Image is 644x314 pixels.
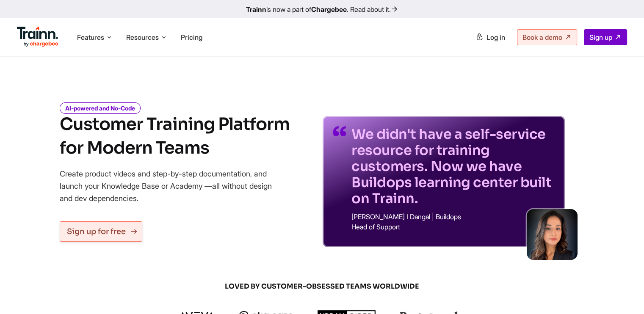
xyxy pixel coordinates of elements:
[470,30,510,45] a: Log in
[60,168,284,204] p: Create product videos and step-by-step documentation, and launch your Knowledge Base or Academy —...
[517,29,577,45] a: Book a demo
[486,33,505,41] span: Log in
[351,126,555,207] p: We didn't have a self-service resource for training customers. Now we have Buildops learning cent...
[311,5,347,14] b: Chargebee
[77,33,104,42] span: Features
[333,126,346,136] img: quotes-purple.41a7099.svg
[351,213,555,220] p: [PERSON_NAME] I Dangal | Buildops
[522,33,562,41] span: Book a demo
[246,5,266,14] b: Trainn
[602,273,644,314] iframe: Chat Widget
[181,33,202,41] a: Pricing
[584,29,627,45] a: Sign up
[60,113,290,160] h1: Customer Training Platform for Modern Teams
[126,33,159,42] span: Resources
[17,27,58,47] img: Trainn Logo
[119,282,525,291] span: LOVED BY CUSTOMER-OBSESSED TEAMS WORLDWIDE
[60,221,142,242] a: Sign up for free
[589,33,612,41] span: Sign up
[527,209,578,260] img: sabina-buildops.d2e8138.png
[351,223,555,230] p: Head of Support
[60,102,141,114] i: AI-powered and No-Code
